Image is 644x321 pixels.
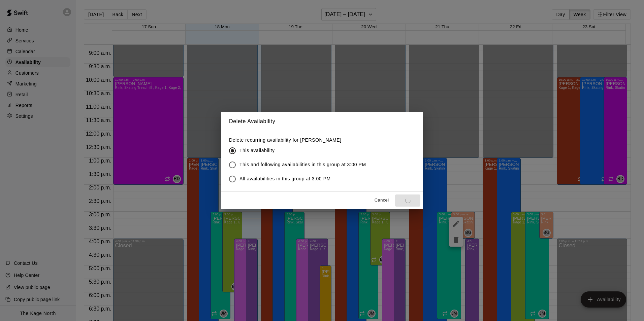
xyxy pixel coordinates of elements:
[371,195,392,206] button: Cancel
[239,175,331,182] span: All availabilities in this group at 3:00 PM
[229,137,372,143] label: Delete recurring availability for [PERSON_NAME]
[239,147,275,154] span: This availability
[239,161,366,168] span: This and following availabilities in this group at 3:00 PM
[221,112,423,131] h2: Delete Availability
